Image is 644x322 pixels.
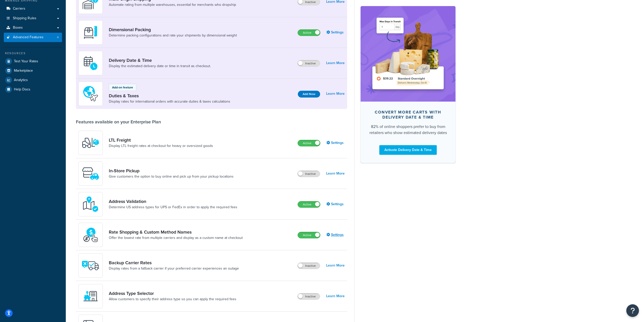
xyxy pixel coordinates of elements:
[109,266,239,271] a: Display rates from a fallback carrier if your preferred carrier experiences an outage
[112,85,133,90] p: Add-on feature
[13,26,23,30] span: Boxes
[4,14,62,23] a: Shipping Rules
[109,2,236,7] a: Automate rating from multiple warehouses, essential for merchants who dropship
[4,85,62,94] a: Help Docs
[4,4,62,13] a: Carriers
[109,143,213,148] a: Display LTL freight rates at checkout for heavy or oversized goods
[109,199,237,204] a: Address Validation
[298,30,320,36] label: Active
[82,24,99,41] img: DTVBYsAAAAAASUVORK5CYII=
[326,60,345,67] a: Learn More
[13,35,44,40] span: Advanced Features
[109,93,230,99] a: Duties & Taxes
[82,257,99,274] img: icon-duo-feat-backup-carrier-4420b188.png
[76,119,161,125] div: Features available on your Enterprise Plan
[326,139,345,146] a: Settings
[109,235,243,240] a: Offer the lowest rate from multiple carriers and display as a custom name at checkout
[298,171,320,177] label: Inactive
[4,33,62,42] a: Advanced Features4
[14,69,33,73] span: Marketplace
[109,205,237,210] a: Determine US address types for UPS or FedEx in order to apply the required fees
[379,145,437,155] a: Activate Delivery Date & Time
[109,174,234,179] a: Give customers the option to buy online and pick up from your pickup locations
[298,293,320,299] label: Inactive
[14,78,28,82] span: Analytics
[4,33,62,42] li: Advanced Features
[4,75,62,85] a: Analytics
[109,137,213,143] a: LTL Freight
[109,64,211,69] a: Display the estimated delivery date or time in transit as checkout.
[13,7,25,11] span: Carriers
[82,226,99,244] img: icon-duo-feat-rate-shopping-ecdd8bed.png
[298,201,320,207] label: Active
[626,304,639,317] button: Open Resource Center
[109,99,230,104] a: Display rates for international orders with accurate duties & taxes calculations
[369,109,447,120] div: Convert more carts with delivery date & time
[298,140,320,146] label: Active
[82,54,99,72] img: gfkeb5ejjkALwAAAABJRU5ErkJggg==
[57,35,59,40] span: 4
[4,51,62,55] div: Resources
[326,231,345,238] a: Settings
[14,87,30,92] span: Help Docs
[109,260,239,266] a: Backup Carrier Rates
[326,262,345,269] a: Learn More
[326,90,345,97] a: Learn More
[4,57,62,66] a: Test Your Rates
[14,59,38,64] span: Test Your Rates
[13,16,36,21] span: Shipping Rules
[298,60,320,66] label: Inactive
[109,297,236,302] a: Allow customers to specify their address type so you can apply the required fees
[369,123,447,136] div: 82% of online shoppers prefer to buy from retailers who show estimated delivery dates
[326,170,345,177] a: Learn More
[109,33,237,38] a: Determine packing configurations and rate your shipments by dimensional weight
[109,291,236,296] a: Address Type Selector
[82,195,99,213] img: kIG8fy0lQAAAABJRU5ErkJggg==
[109,168,234,174] a: In-Store Pickup
[82,134,99,152] img: y79ZsPf0fXUFUhFXDzUgf+ktZg5F2+ohG75+v3d2s1D9TjoU8PiyCIluIjV41seZevKCRuEjTPPOKHJsQcmKCXGdfprl3L4q7...
[4,23,62,32] a: Boxes
[82,287,99,305] img: wNXZ4XiVfOSSwAAAABJRU5ErkJggg==
[82,165,99,182] img: wfgcfpwTIucLEAAAAASUVORK5CYII=
[298,232,320,238] label: Active
[326,293,345,300] a: Learn More
[326,201,345,208] a: Settings
[109,27,237,32] a: Dimensional Packing
[109,229,243,235] a: Rate Shopping & Custom Method Names
[109,58,211,63] a: Delivery Date & Time
[82,85,99,103] img: icon-duo-feat-landed-cost-7136b061.png
[4,66,62,75] a: Marketplace
[298,91,320,98] button: Add Now
[298,263,320,269] label: Inactive
[326,29,345,36] a: Settings
[368,14,448,94] img: feature-image-ddt-36eae7f7280da8017bfb280eaccd9c446f90b1fe08728e4019434db127062ab4.png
